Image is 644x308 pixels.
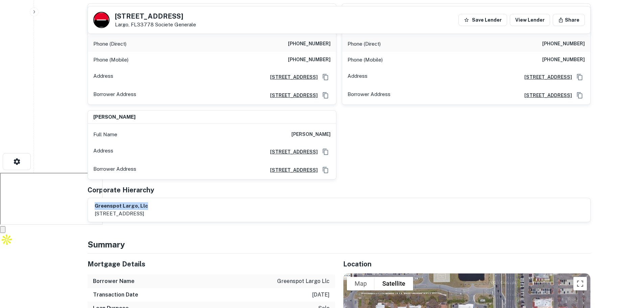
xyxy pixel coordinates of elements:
[320,147,331,157] button: Copy Address
[553,14,585,26] button: Share
[93,40,126,48] p: Phone (Direct)
[93,277,135,285] h6: Borrower Name
[115,13,196,20] h5: [STREET_ADDRESS]
[573,277,587,290] button: Toggle fullscreen view
[458,14,507,26] button: Save Lender
[343,259,591,269] h5: Location
[320,72,331,82] button: Copy Address
[88,185,154,195] h5: Corporate Hierarchy
[312,291,330,299] p: [DATE]
[115,22,196,28] p: Largo, FL33778
[93,165,136,175] p: Borrower Address
[265,92,318,99] a: [STREET_ADDRESS]
[93,113,136,121] h6: [PERSON_NAME]
[93,147,113,157] p: Address
[95,202,148,210] h6: greenspot largo, llc
[320,165,331,175] button: Copy Address
[320,90,331,100] button: Copy Address
[575,90,585,100] button: Copy Address
[348,56,383,64] p: Phone (Mobile)
[542,40,585,48] h6: [PHONE_NUMBER]
[265,166,318,174] a: [STREET_ADDRESS]
[93,291,138,299] h6: Transaction Date
[291,131,331,139] h6: [PERSON_NAME]
[93,56,128,64] p: Phone (Mobile)
[155,22,196,27] a: Societe Generale
[348,40,381,48] p: Phone (Direct)
[288,56,331,64] h6: [PHONE_NUMBER]
[542,56,585,64] h6: [PHONE_NUMBER]
[265,148,318,156] a: [STREET_ADDRESS]
[610,254,644,286] iframe: Chat Widget
[348,90,390,100] p: Borrower Address
[265,73,318,81] a: [STREET_ADDRESS]
[347,277,375,290] button: Show street map
[93,72,113,82] p: Address
[375,277,413,290] button: Show satellite imagery
[95,210,148,218] p: [STREET_ADDRESS]
[93,90,136,100] p: Borrower Address
[510,14,550,26] a: View Lender
[348,72,367,82] p: Address
[88,259,335,269] h5: Mortgage Details
[519,73,572,81] a: [STREET_ADDRESS]
[575,72,585,82] button: Copy Address
[519,92,572,99] a: [STREET_ADDRESS]
[93,131,117,139] p: Full Name
[288,40,331,48] h6: [PHONE_NUMBER]
[277,277,330,285] p: greenspot largo llc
